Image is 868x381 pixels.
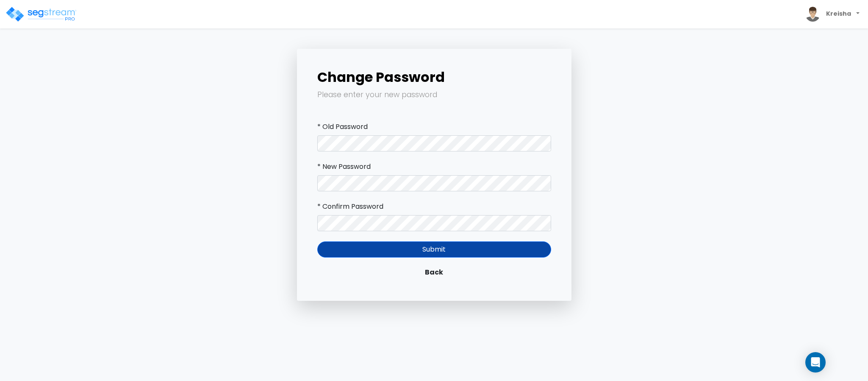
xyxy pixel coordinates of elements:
[805,7,820,22] img: avatar.png
[317,69,551,85] h2: Change Password
[317,89,551,101] p: Please enter your new password
[317,202,383,212] label: * Confirm Password
[805,352,826,373] div: Open Intercom Messenger
[802,3,863,25] span: Kreisha
[317,162,371,172] label: * New Password
[826,9,851,18] b: Kreisha
[317,241,551,258] button: Submit
[5,6,77,23] img: logo_pro_r.png
[317,264,551,280] a: Back
[317,122,368,132] label: * Old Password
